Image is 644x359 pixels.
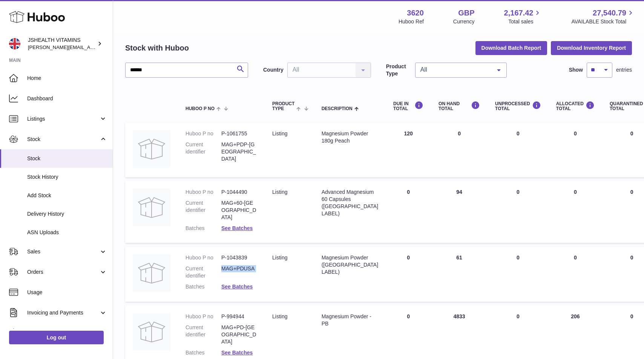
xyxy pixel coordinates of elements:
[272,255,287,261] span: listing
[386,63,411,77] label: Product Type
[431,247,488,302] td: 61
[221,141,257,163] dd: MAG+PDP-[GEOGRAPHIC_DATA]
[272,101,294,111] span: Product Type
[221,130,257,137] dd: P-1061755
[186,324,221,345] dt: Current identifier
[125,43,189,53] h2: Stock with Huboo
[407,8,424,18] strong: 3620
[322,313,378,327] div: Magnesium Powder - PB
[28,44,151,50] span: [PERSON_NAME][EMAIL_ADDRESS][DOMAIN_NAME]
[133,313,170,351] img: product image
[27,173,107,181] span: Stock History
[322,189,378,217] div: Advanced Magnesium 60 Capsules ([GEOGRAPHIC_DATA] LABEL)
[556,101,595,111] div: ALLOCATED Total
[28,37,96,51] div: JSHEALTH VITAMINS
[569,66,583,74] label: Show
[221,284,253,290] a: See Batches
[186,130,221,137] dt: Huboo P no
[186,254,221,261] dt: Huboo P no
[475,41,547,55] button: Download Batch Report
[393,101,423,111] div: DUE IN TOTAL
[386,181,431,243] td: 0
[386,123,431,177] td: 120
[27,192,107,199] span: Add Stock
[593,8,626,18] span: 27,540.79
[221,225,253,231] a: See Batches
[386,247,431,302] td: 0
[322,106,353,111] span: Description
[27,115,99,123] span: Listings
[551,41,632,55] button: Download Inventory Report
[504,8,542,25] a: 2,167.42 Total sales
[439,101,480,111] div: ON HAND Total
[630,255,633,261] span: 0
[27,229,107,236] span: ASN Uploads
[630,313,633,319] span: 0
[186,106,215,111] span: Huboo P no
[263,66,284,74] label: Country
[186,313,221,320] dt: Huboo P no
[221,189,257,196] dd: P-1044490
[186,265,221,279] dt: Current identifier
[453,18,475,25] div: Currency
[27,210,107,218] span: Delivery History
[186,189,221,196] dt: Huboo P no
[186,283,221,290] dt: Batches
[221,313,257,320] dd: P-994944
[322,254,378,276] div: Magnesium Powder ([GEOGRAPHIC_DATA] LABEL)
[431,123,488,177] td: 0
[488,123,549,177] td: 0
[431,181,488,243] td: 94
[9,38,20,49] img: francesca@jshealthvitamins.com
[272,313,287,319] span: listing
[186,199,221,221] dt: Current identifier
[133,189,170,226] img: product image
[186,349,221,356] dt: Batches
[508,18,542,25] span: Total sales
[27,136,99,143] span: Stock
[458,8,474,18] strong: GBP
[630,130,633,137] span: 0
[27,289,107,296] span: Usage
[133,130,170,168] img: product image
[495,101,541,111] div: UNPROCESSED Total
[133,254,170,292] img: product image
[571,8,635,25] a: 27,540.79 AVAILABLE Stock Total
[27,268,99,276] span: Orders
[27,309,99,316] span: Invoicing and Payments
[221,254,257,261] dd: P-1043839
[549,181,602,243] td: 0
[186,141,221,163] dt: Current identifier
[27,248,99,255] span: Sales
[488,181,549,243] td: 0
[549,247,602,302] td: 0
[221,199,257,221] dd: MAG+60-[GEOGRAPHIC_DATA]
[221,324,257,345] dd: MAG+PD-[GEOGRAPHIC_DATA]
[616,66,632,74] span: entries
[630,189,633,195] span: 0
[272,130,287,137] span: listing
[488,247,549,302] td: 0
[322,130,378,144] div: Magnesium Powder 180g Peach
[571,18,635,25] span: AVAILABLE Stock Total
[186,225,221,232] dt: Batches
[419,66,491,74] span: All
[27,75,107,82] span: Home
[221,265,257,279] dd: MAG+PDUSA
[399,18,424,25] div: Huboo Ref
[504,8,534,18] span: 2,167.42
[27,155,107,162] span: Stock
[272,189,287,195] span: listing
[221,350,253,356] a: See Batches
[9,331,104,344] a: Log out
[27,95,107,102] span: Dashboard
[549,123,602,177] td: 0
